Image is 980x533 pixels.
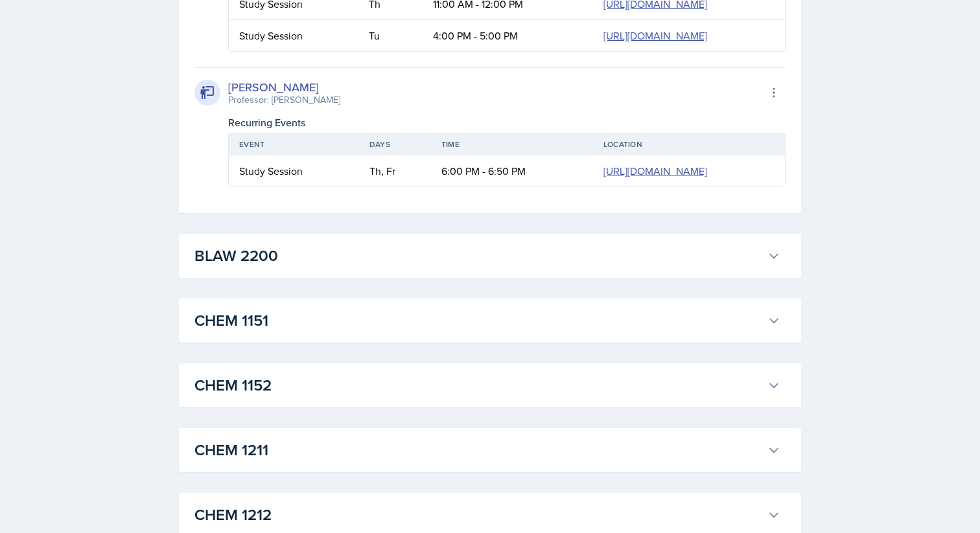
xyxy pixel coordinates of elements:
div: Study Session [239,163,349,179]
td: Tu [358,20,423,51]
div: Professor: [PERSON_NAME] [228,93,340,107]
th: Location [593,133,785,155]
h3: CHEM 1151 [194,309,762,332]
h3: BLAW 2200 [194,244,762,267]
th: Days [359,133,431,155]
h3: CHEM 1212 [194,503,762,527]
a: [URL][DOMAIN_NAME] [603,164,707,178]
button: CHEM 1151 [192,306,783,335]
h3: CHEM 1211 [194,438,762,462]
div: [PERSON_NAME] [228,78,340,96]
button: CHEM 1211 [192,436,783,464]
button: CHEM 1152 [192,371,783,400]
div: Study Session [239,28,348,43]
button: CHEM 1212 [192,501,783,529]
th: Time [431,133,593,155]
td: 6:00 PM - 6:50 PM [431,155,593,187]
td: Th, Fr [359,155,431,187]
td: 4:00 PM - 5:00 PM [423,20,593,51]
a: [URL][DOMAIN_NAME] [603,28,707,43]
div: Recurring Events [228,115,786,130]
button: BLAW 2200 [192,242,783,270]
th: Event [229,133,359,155]
h3: CHEM 1152 [194,374,762,397]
